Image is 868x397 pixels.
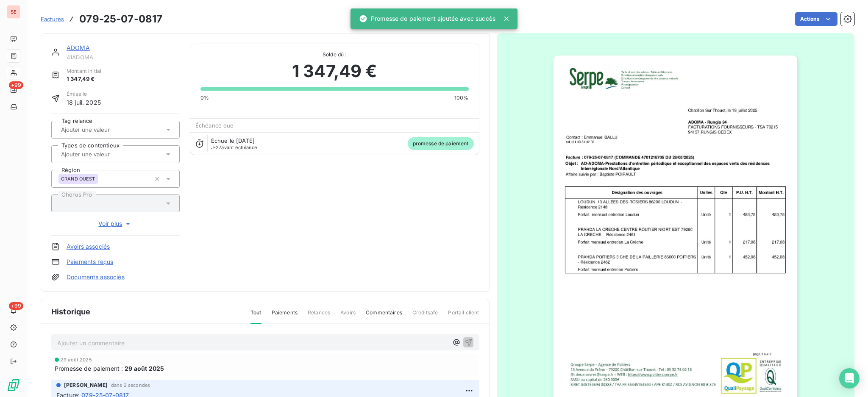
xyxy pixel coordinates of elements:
a: +99 [7,83,20,97]
span: avant échéance [211,145,257,150]
span: GRAND OUEST [61,176,95,181]
input: Ajouter une valeur [60,126,145,133]
span: Creditsafe [412,309,438,323]
button: Actions [795,12,837,26]
span: Montant initial [67,67,101,75]
div: Open Intercom Messenger [839,368,860,389]
span: 1 347,49 € [292,58,377,84]
a: Paiements reçus [67,258,113,266]
button: Voir plus [51,219,180,228]
span: 29 août 2025 [61,357,92,362]
a: Factures [41,15,64,23]
span: 29 août 2025 [125,364,164,373]
div: SE [7,5,20,19]
span: +99 [9,302,23,310]
span: Tout [250,309,262,324]
span: Promesse de paiement : [55,364,123,373]
span: Paiements [272,309,298,323]
a: Documents associés [67,273,125,281]
span: Historique [51,306,91,317]
span: Émise le [67,90,101,98]
div: Promesse de paiement ajoutée avec succès [359,11,495,26]
input: Ajouter une valeur [60,150,145,158]
span: Avoirs [340,309,356,323]
h3: 079-25-07-0817 [79,11,162,27]
span: 41ADOMA [67,54,180,61]
span: Solde dû : [200,51,469,58]
span: dans 2 secondes [111,383,150,388]
span: J-27 [211,144,222,150]
span: Commentaires [366,309,402,323]
span: Échue le [DATE] [211,137,255,144]
span: promesse de paiement [408,137,474,150]
span: 100% [454,94,469,102]
span: Relances [308,309,330,323]
a: ADOMA [67,44,90,51]
span: 18 juil. 2025 [67,98,101,107]
span: 0% [200,94,209,102]
span: Portail client [448,309,479,323]
span: +99 [9,81,23,89]
span: 1 347,49 € [67,75,101,83]
span: Factures [41,16,64,22]
img: Logo LeanPay [7,378,20,392]
span: [PERSON_NAME] [64,381,108,389]
span: Voir plus [98,219,132,228]
span: Échéance due [195,122,234,129]
a: Avoirs associés [67,242,110,251]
